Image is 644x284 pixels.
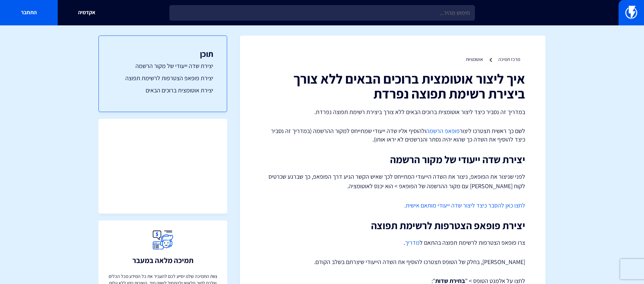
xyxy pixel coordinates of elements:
h2: יצירת שדה ייעודי של מקור הרשמה [260,154,525,165]
p: לשם כך ראשית תצטרכו ליצור ולהוסיף אליו שדה ייעודי שמתייחס למקור ההרשמה (במדריך זה נסביר כיצד להוס... [260,127,525,144]
h1: איך ליצור אוטומצית ברוכים הבאים ללא צורך ביצירת רשימת תפוצה נפרדת [260,71,525,101]
h3: תוכן [112,49,213,58]
a: מרכז תמיכה [498,56,520,62]
a: לחצו כאן להסבר כיצד ליצור שדה ייעודי מותאם אישית. [404,201,525,209]
p: לפני שניצור את הפופאפ, ניצור את השדה הייעודי המתייחס לכך שאיש הקשר הגיע דרך הפופאפ, כך שברגע שכרט... [260,172,525,191]
p: במדריך זה נסביר כיצד ליצור אוטומצית ברוכים הבאים ללא צורך ביצירת רשימת תפוצה נפרדת. [260,108,525,116]
h2: יצירת פופאפ הצטרפות לרשימת תפוצה [260,220,525,231]
a: יצירת פופאפ הצטרפות לרשימת תפוצה [112,74,213,83]
a: אוטומציות [466,56,483,62]
h3: תמיכה מלאה במעבר [132,256,194,264]
a: יצירת אוטומצית ברוכים הבאים [112,86,213,95]
input: חיפוש מהיר... [169,5,475,21]
p: צרו פופאפ הצטרפות לרשימת תפוצה בהתאם ל . [260,238,525,247]
a: מדריך [405,239,420,246]
p: [PERSON_NAME], בחלק של הטופס תצטרכו להוסיף את השדה הייעודי שיצרתם בשלב הקודם. [260,258,525,266]
a: פופאפ הרשמה [426,127,460,135]
a: יצירת שדה ייעודי של מקור הרשמה [112,62,213,70]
